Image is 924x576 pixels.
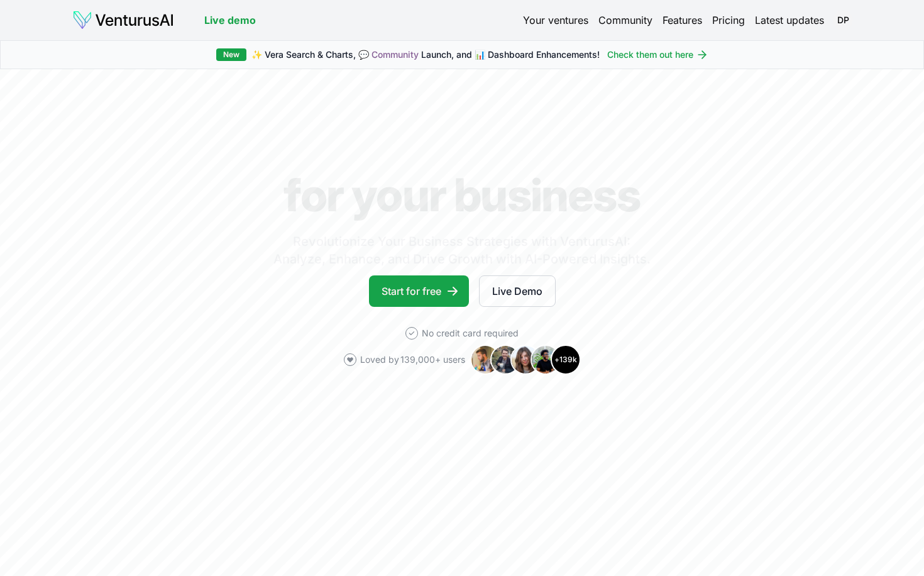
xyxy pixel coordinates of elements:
[607,48,708,61] a: Check them out here
[663,13,702,28] a: Features
[204,13,256,28] a: Live demo
[598,13,652,28] a: Community
[712,13,745,28] a: Pricing
[490,345,520,375] img: Avatar 2
[216,48,246,61] div: New
[531,345,561,375] img: Avatar 4
[833,10,853,30] span: DP
[523,13,588,28] a: Your ventures
[510,345,541,375] img: Avatar 3
[470,345,500,375] img: Avatar 1
[369,275,469,307] a: Start for free
[251,48,600,61] span: ✨ Vera Search & Charts, 💬 Launch, and 📊 Dashboard Enhancements!
[371,49,419,60] a: Community
[834,11,852,29] button: DP
[72,10,174,30] img: logo
[755,13,824,28] a: Latest updates
[479,275,556,307] a: Live Demo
